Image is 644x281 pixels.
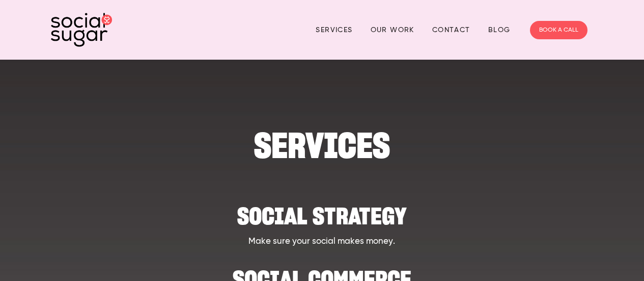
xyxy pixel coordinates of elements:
h1: SERVICES [88,130,555,161]
a: Social strategy Make sure your social makes money. [88,195,555,248]
a: Services [316,22,352,38]
a: Contact [432,22,470,38]
img: SocialSugar [51,13,112,47]
a: Our Work [371,22,414,38]
p: Make sure your social makes money. [88,235,555,248]
h2: Social strategy [88,195,555,226]
a: Blog [488,22,511,38]
a: BOOK A CALL [530,21,587,39]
